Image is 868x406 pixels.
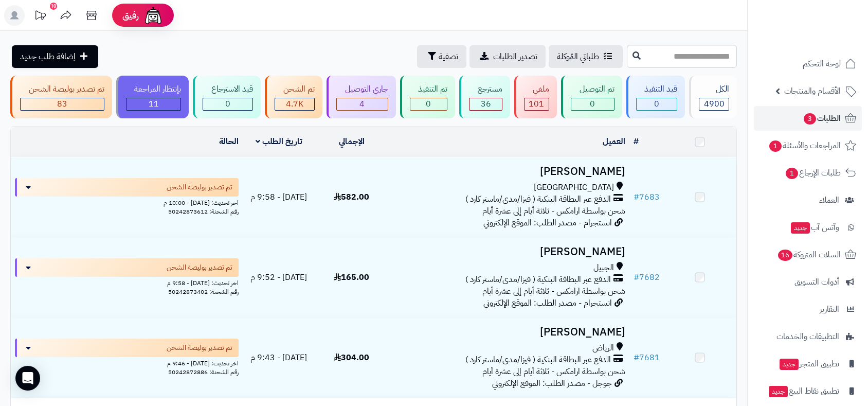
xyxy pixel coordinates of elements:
[790,220,839,235] span: وآتس آب
[469,98,502,110] div: 36
[699,83,729,95] div: الكل
[798,28,858,49] img: logo-2.png
[791,222,810,234] span: جديد
[417,45,466,68] button: تصفية
[512,76,559,118] a: ملغي 101
[465,354,611,366] span: الدفع عبر البطاقة البنكية ( فيزا/مدى/ماستر كارد )
[469,83,502,95] div: مسترجع
[634,271,660,284] a: #7682
[57,98,67,110] span: 83
[20,50,76,63] span: إضافة طلب جديد
[149,98,159,110] span: 11
[263,76,324,118] a: تم الشحن 4.7K
[334,191,369,203] span: 582.00
[15,197,239,207] div: اخر تحديث: [DATE] - 10:00 م
[410,83,448,95] div: تم التنفيذ
[275,98,314,110] div: 4664
[334,351,369,364] span: 304.00
[469,45,546,68] a: تصدير الطلبات
[778,250,792,261] span: 16
[168,207,239,216] span: رقم الشحنة: 50242873612
[634,135,639,148] a: #
[524,83,549,95] div: ملغي
[20,83,104,95] div: تم تصدير بوليصة الشحن
[634,271,639,284] span: #
[777,248,841,262] span: السلات المتروكة
[794,275,839,289] span: أدوات التسويق
[465,274,611,286] span: الدفع عبر البطاقة البنكية ( فيزا/مدى/ماستر كارد )
[168,367,239,377] span: رقم الشحنة: 50242872886
[754,106,862,131] a: الطلبات3
[167,262,232,273] span: تم تصدير بوليصة الشحن
[592,342,614,354] span: الرياض
[439,50,458,63] span: تصفية
[634,351,660,364] a: #7681
[590,98,595,110] span: 0
[593,262,614,274] span: الجبيل
[482,365,625,378] span: شحن بواسطة ارامكس - ثلاثة أيام إلى عشرة أيام
[482,285,625,297] span: شحن بواسطة ارامكس - ثلاثة أيام إلى عشرة أيام
[769,386,788,397] span: جديد
[769,140,782,152] span: 1
[398,76,458,118] a: تم التنفيذ 0
[687,76,739,118] a: الكل4900
[250,351,307,364] span: [DATE] - 9:43 م
[21,98,104,110] div: 83
[637,98,677,110] div: 0
[768,384,839,398] span: تطبيق نقاط البيع
[804,113,816,125] span: 3
[203,83,253,95] div: قيد الاسترجاع
[603,135,625,148] a: العميل
[634,191,639,203] span: #
[754,133,862,158] a: المراجعات والأسئلة1
[779,357,839,371] span: تطبيق المتجر
[493,50,537,63] span: تصدير الطلبات
[114,76,191,118] a: بإنتظار المراجعة 11
[256,135,302,148] a: تاريخ الطلب
[557,50,599,63] span: طلباتي المُوكلة
[286,98,303,110] span: 4.7K
[754,161,862,185] a: طلبات الإرجاع1
[50,3,57,10] div: 10
[803,111,841,126] span: الطلبات
[15,357,239,368] div: اخر تحديث: [DATE] - 9:46 م
[776,329,839,344] span: التطبيقات والخدمات
[754,215,862,240] a: وآتس آبجديد
[126,83,182,95] div: بإنتظار المراجعة
[191,76,263,118] a: قيد الاسترجاع 0
[704,98,725,110] span: 4900
[392,326,625,338] h3: [PERSON_NAME]
[324,76,398,118] a: جاري التوصيل 4
[754,270,862,294] a: أدوات التسويق
[250,271,307,284] span: [DATE] - 9:52 م
[549,45,623,68] a: طلباتي المُوكلة
[219,135,239,148] a: الحالة
[8,76,114,118] a: تم تصدير بوليصة الشحن 83
[784,84,841,98] span: الأقسام والمنتجات
[250,191,307,203] span: [DATE] - 9:58 م
[803,57,841,71] span: لوحة التحكم
[27,5,53,28] a: تحديثات المنصة
[571,98,614,110] div: 0
[426,98,431,110] span: 0
[122,9,139,22] span: رفيق
[483,217,612,229] span: انستجرام - مصدر الطلب: الموقع الإلكتروني
[624,76,688,118] a: قيد التنفيذ 0
[143,5,164,26] img: ai-face.png
[167,343,232,353] span: تم تصدير بوليصة الشحن
[203,98,252,110] div: 0
[167,182,232,192] span: تم تصدير بوليصة الشحن
[754,297,862,322] a: التقارير
[12,45,98,68] a: إضافة طلب جديد
[754,379,862,403] a: تطبيق نقاط البيعجديد
[359,98,365,110] span: 4
[754,324,862,349] a: التطبيقات والخدمات
[337,98,388,110] div: 4
[525,98,549,110] div: 101
[275,83,315,95] div: تم الشحن
[392,246,625,258] h3: [PERSON_NAME]
[465,193,611,205] span: الدفع عبر البطاقة البنكية ( فيزا/مدى/ماستر كارد )
[634,191,660,203] a: #7683
[634,351,639,364] span: #
[168,287,239,296] span: رقم الشحنة: 50242873402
